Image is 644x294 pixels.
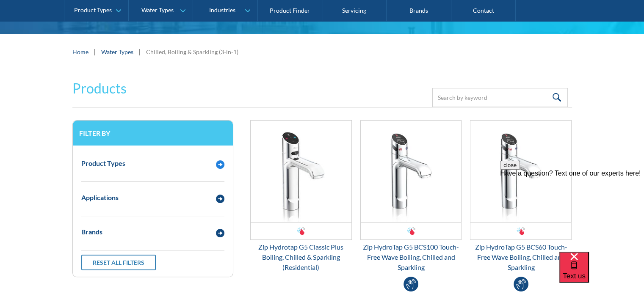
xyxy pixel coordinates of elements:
a: Water Types [101,47,133,56]
div: | [138,47,142,57]
h2: Products [72,78,127,99]
a: Zip HydroTap G5 BCS60 Touch-Free Wave Boiling, Chilled and SparklingZip HydroTap G5 BCS60 Touch-F... [470,120,572,272]
iframe: podium webchat widget bubble [559,252,644,294]
div: Zip Hydrotap G5 Classic Plus Boiling, Chilled & Sparkling (Residential) [250,242,352,272]
div: Industries [209,7,235,14]
a: Home [72,47,88,56]
img: Zip HydroTap G5 BCS60 Touch-Free Wave Boiling, Chilled and Sparkling [470,121,571,222]
div: | [93,47,97,57]
iframe: podium webchat widget prompt [500,161,644,262]
a: Reset all filters [81,255,156,270]
div: Applications [81,192,119,203]
div: Product Types [81,158,125,168]
div: Product Types [74,7,112,14]
a: Zip Hydrotap G5 Classic Plus Boiling, Chilled & Sparkling (Residential)Zip Hydrotap G5 Classic Pl... [250,120,352,272]
h3: Filter by [79,129,227,137]
a: Zip HydroTap G5 BCS100 Touch-Free Wave Boiling, Chilled and SparklingZip HydroTap G5 BCS100 Touch... [360,120,462,272]
input: Search by keyword [432,88,568,107]
div: Water Types [141,7,174,14]
div: Chilled, Boiling & Sparkling (3-in-1) [146,47,238,56]
img: Zip Hydrotap G5 Classic Plus Boiling, Chilled & Sparkling (Residential) [251,121,351,222]
div: Zip HydroTap G5 BCS100 Touch-Free Wave Boiling, Chilled and Sparkling [360,242,462,272]
div: Brands [81,227,102,237]
img: Zip HydroTap G5 BCS100 Touch-Free Wave Boiling, Chilled and Sparkling [361,121,462,222]
div: Zip HydroTap G5 BCS60 Touch-Free Wave Boiling, Chilled and Sparkling [470,242,572,272]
